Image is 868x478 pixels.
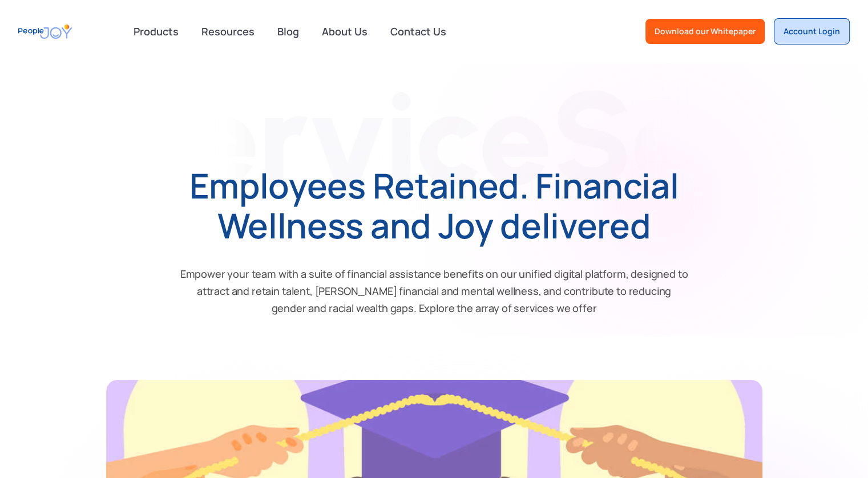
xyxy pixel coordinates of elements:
a: Resources [195,19,261,44]
div: Products [127,20,185,43]
p: Empower your team with a suite of financial assistance benefits on our unified digital platform, ... [179,251,689,317]
a: Account Login [774,18,850,44]
div: Account Login [784,26,840,37]
a: Contact Us [383,19,453,44]
a: home [18,19,72,44]
h1: Employees Retained. Financial Wellness and Joy delivered [179,165,689,245]
a: Download our Whitepaper [645,19,765,44]
a: Blog [271,19,306,44]
a: About Us [315,19,374,44]
div: Download our Whitepaper [655,26,756,37]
